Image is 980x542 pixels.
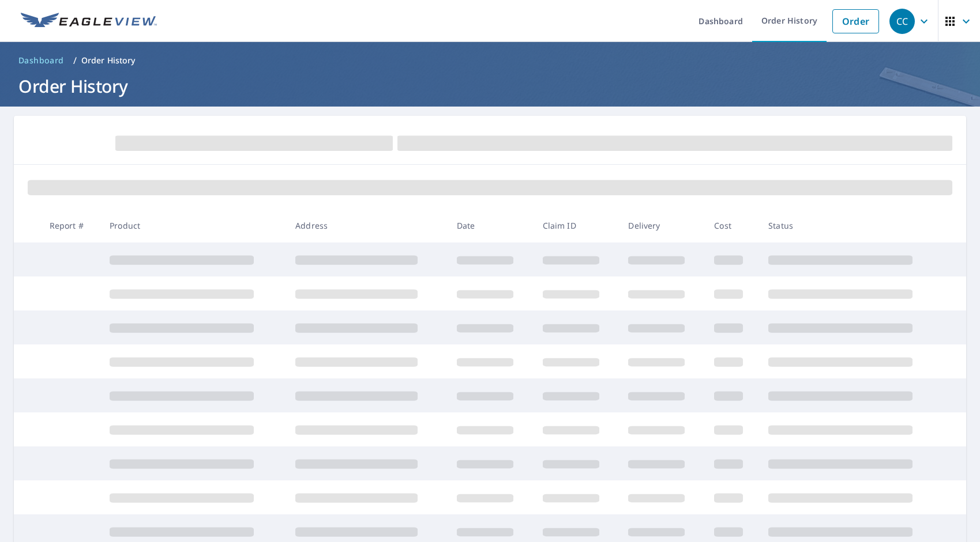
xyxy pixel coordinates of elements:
[18,55,64,66] span: Dashboard
[14,51,69,70] a: Dashboard
[21,13,157,30] img: EV Logo
[14,74,966,98] h1: Order History
[81,55,136,66] p: Order History
[619,209,705,242] th: Delivery
[286,209,448,242] th: Address
[40,209,100,242] th: Report #
[14,51,966,70] nav: breadcrumb
[534,209,619,242] th: Claim ID
[73,54,77,67] li: /
[100,209,286,242] th: Product
[832,9,879,33] a: Order
[889,9,915,34] div: CC
[759,209,945,242] th: Status
[448,209,534,242] th: Date
[705,209,759,242] th: Cost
